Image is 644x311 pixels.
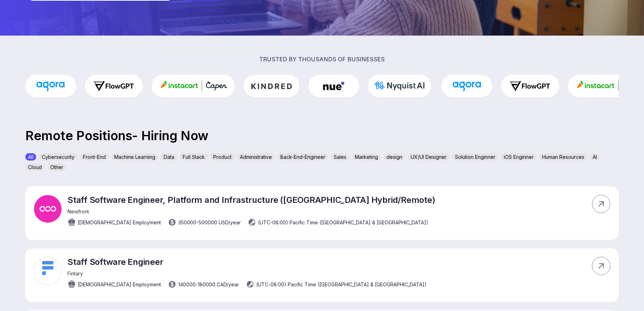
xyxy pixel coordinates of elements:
span: [DEMOGRAPHIC_DATA] Employment [78,219,161,226]
div: Other [47,163,66,171]
div: Back-End-Engineer [278,153,328,161]
div: Product [210,153,234,161]
div: Cloud [25,163,45,171]
div: AI [590,153,600,161]
p: Staff Software Engineer, Platform and Infrastructure ([GEOGRAPHIC_DATA] Hybrid/Remote) [67,195,435,205]
div: Human Resources [539,153,587,161]
div: UX/UI Designer [408,153,449,161]
div: Sales [331,153,349,161]
div: iOS Enginner [501,153,536,161]
div: Solution Enginner [452,153,498,161]
span: Newfront [67,209,89,214]
div: Cybersecurity [39,153,77,161]
span: Fintary [67,270,83,276]
span: 140000 - 180000 CAD /year [178,281,239,288]
span: (UTC-08:00) Pacific Time ([GEOGRAPHIC_DATA] & [GEOGRAPHIC_DATA]) [256,281,427,288]
div: Front-End [80,153,109,161]
div: design [384,153,405,161]
div: Administrative [237,153,275,161]
p: Staff Software Engineer [67,257,427,267]
div: Marketing [352,153,381,161]
span: (UTC-08:00) Pacific Time ([GEOGRAPHIC_DATA] & [GEOGRAPHIC_DATA]) [258,219,428,226]
div: Machine Learning [111,153,158,161]
div: Full Stack [180,153,208,161]
span: 350000 - 500000 USD /year [178,219,241,226]
div: All [25,153,36,161]
span: [DEMOGRAPHIC_DATA] Employment [78,281,161,288]
div: Data [161,153,177,161]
